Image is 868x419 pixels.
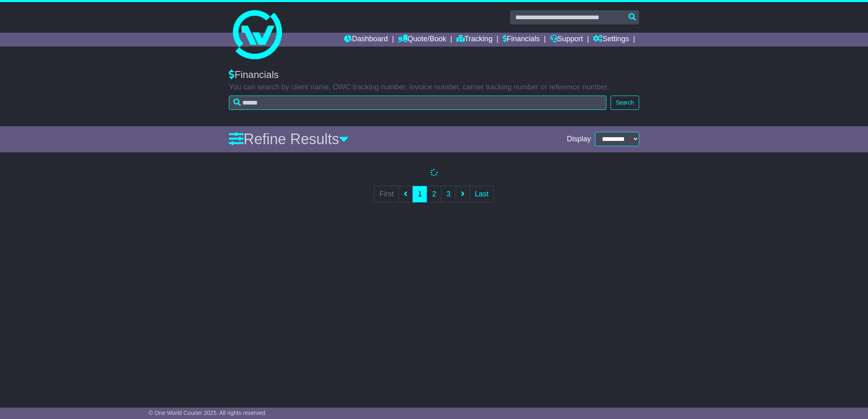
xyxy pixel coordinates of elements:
[427,186,441,203] a: 2
[550,33,583,47] a: Support
[611,96,639,110] button: Search
[456,33,492,47] a: Tracking
[149,410,267,416] span: © One World Courier 2025. All rights reserved.
[229,131,349,147] a: Refine Results
[567,135,591,144] span: Display
[398,33,446,47] a: Quote/Book
[593,33,629,47] a: Settings
[441,186,456,203] a: 3
[344,33,388,47] a: Dashboard
[229,69,639,81] div: Financials
[503,33,540,47] a: Financials
[229,83,639,92] p: You can search by client name, OWC tracking number, invoice number, carrier tracking number or re...
[412,186,427,203] a: 1
[470,186,494,203] a: Last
